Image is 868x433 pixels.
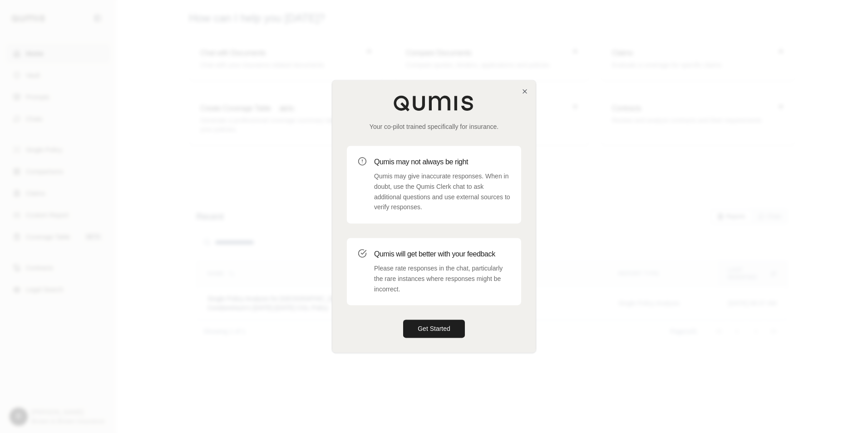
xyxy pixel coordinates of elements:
p: Your co-pilot trained specifically for insurance. [347,122,521,131]
button: Get Started [403,320,465,338]
h3: Qumis may not always be right [374,157,510,167]
h3: Qumis will get better with your feedback [374,249,510,260]
p: Please rate responses in the chat, particularly the rare instances where responses might be incor... [374,263,510,294]
p: Qumis may give inaccurate responses. When in doubt, use the Qumis Clerk chat to ask additional qu... [374,171,510,212]
img: Qumis Logo [393,95,475,111]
